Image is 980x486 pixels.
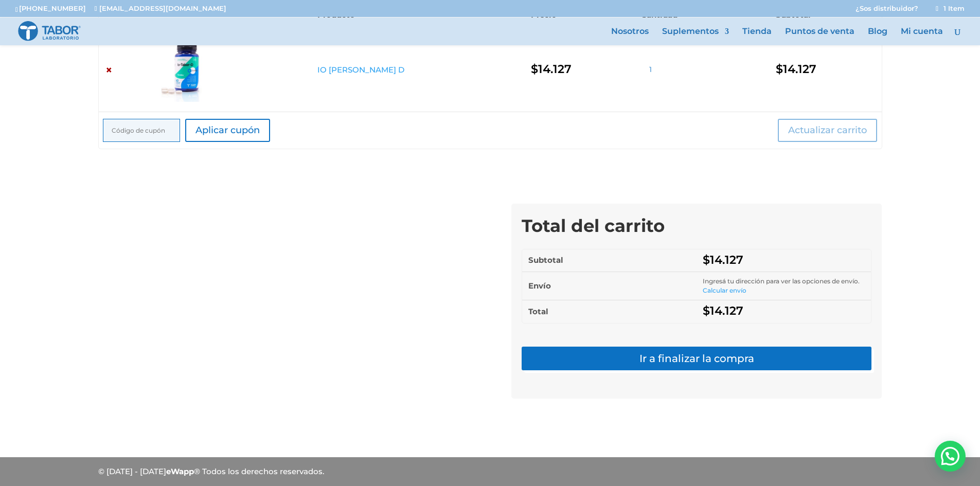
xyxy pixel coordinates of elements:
span: $ [703,303,710,318]
img: IO Tabor D con pastillas [149,35,216,102]
th: Subtotal [522,249,697,272]
a: [PHONE_NUMBER] [19,4,86,12]
a: Calcular envío [703,286,746,294]
span: $ [703,253,710,267]
button: Actualizar carrito [778,119,877,142]
input: Qty [641,56,672,84]
bdi: 14.127 [776,62,816,76]
img: Laboratorio Tabor [17,20,81,42]
th: Total [522,300,697,323]
a: 1 Item [934,4,965,12]
span: $ [776,62,783,76]
bdi: 14.127 [703,303,743,318]
bdi: 14.127 [531,62,572,76]
a: Suplementos [662,28,729,45]
td: Ingresá tu dirección para ver las opciones de envío. [697,272,871,300]
th: Envío [522,272,697,300]
a: Puntos de venta [785,28,854,45]
a: Blog [868,28,887,45]
a: Remove IO Tabor D from cart [103,64,115,76]
a: Ir a finalizar la compra [522,347,871,370]
a: Nosotros [611,28,649,45]
a: ¿Sos distribuidor? [856,5,918,17]
bdi: 14.127 [703,253,743,267]
div: Hola! Cómo puedo ayudarte? WhatsApp contact [935,441,966,472]
a: Tienda [742,28,772,45]
a: IO [PERSON_NAME] D [317,65,404,75]
span: 1 Item [936,4,965,12]
div: © [DATE] - [DATE] ® Todos los derechos reservados. [98,465,324,483]
a: eWapp [166,466,194,476]
input: Código de cupón [103,119,180,142]
a: [EMAIL_ADDRESS][DOMAIN_NAME] [95,4,226,12]
span: $ [531,62,538,76]
a: Mi cuenta [901,28,943,45]
h2: Total del carrito [522,214,871,244]
button: Aplicar cupón [185,119,270,142]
